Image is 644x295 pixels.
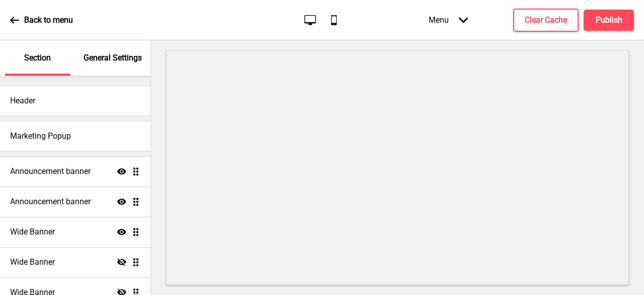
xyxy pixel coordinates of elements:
[24,52,51,64] p: Section
[584,10,634,31] button: Publish
[419,5,478,35] div: Menu
[596,15,622,26] h4: Publish
[513,9,579,32] button: Clear Cache
[10,95,35,106] h4: Header
[525,15,567,26] h4: Clear Cache
[10,166,91,177] h4: Announcement banner
[10,7,73,34] a: Back to menu
[10,196,91,207] h4: Announcement banner
[24,15,73,26] p: Back to menu
[10,226,55,238] h4: Wide Banner
[84,52,142,64] p: General Settings
[10,257,55,268] h4: Wide Banner
[10,131,71,142] h4: Marketing Popup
